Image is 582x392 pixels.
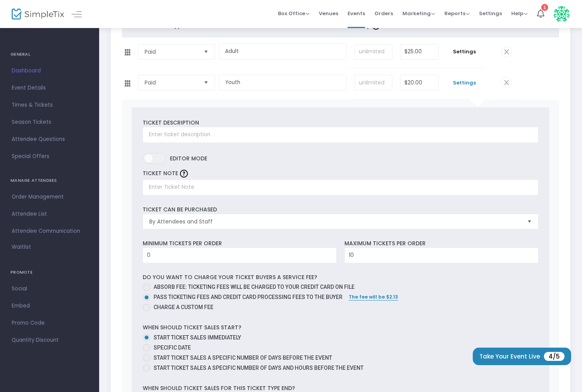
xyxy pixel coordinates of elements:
span: Reports [444,10,470,17]
span: Qty [359,21,382,29]
span: Absorb fee: Ticketing fees will be charged to your credit card on file [154,284,355,290]
label: TICKET NOTE [143,169,178,178]
label: When should ticket sales start? [143,323,241,332]
span: Venues [319,4,338,23]
span: Start ticket sales a specific number of days and hours before the event [154,365,364,371]
span: Season Tickets [12,117,87,127]
span: Start ticket sales a specific number of days before the event [154,355,332,361]
span: Event Details [12,83,87,93]
span: Waitlist [12,243,31,251]
span: The fee will be $2.13 [349,294,398,300]
label: Minimum tickets per order [143,239,222,248]
span: Settings [479,4,502,23]
span: Attendee List [12,209,87,219]
h4: MANAGE ATTENDEES [10,173,89,188]
span: Settings [446,79,482,87]
span: Dashboard [12,66,87,76]
button: Select [524,214,535,229]
label: Maximum tickets per order [344,239,426,248]
input: Enter ticket description [143,127,538,143]
span: Editor mode [170,153,207,164]
h4: GENERAL [10,47,89,62]
span: Events [348,4,365,23]
span: Embed [12,301,87,311]
span: Pass ticketing fees and credit card processing fees to the buyer [150,293,343,301]
h4: PROMOTE [10,265,89,280]
span: Social [12,284,87,294]
span: Start ticket sales immediately [154,334,241,341]
span: Attendee Communication [12,226,87,236]
label: Ticket can be purchased [143,206,217,214]
button: Select [201,75,211,90]
span: Help [511,10,528,17]
span: Quantity Discount [12,335,87,345]
input: unlimited [355,75,392,90]
span: Marketing [402,10,435,17]
input: Enter a ticket type name. e.g. General Admission [219,44,347,60]
span: Specific Date [154,345,191,351]
span: Paid [145,48,197,56]
span: 4/5 [544,352,565,361]
span: Special Offers [12,151,87,162]
span: Attendee Questions [12,134,87,144]
span: Promo Code [12,318,87,328]
input: Price [400,75,438,90]
span: Paid [145,79,197,86]
label: Ticket Description [143,119,199,127]
span: Ticket Name [230,21,268,29]
span: Orders [374,4,393,23]
button: Take Your Event Live4/5 [473,348,571,365]
span: Settings [446,48,482,56]
img: question-mark [180,170,188,178]
div: 1 [541,4,548,11]
input: Enter a ticket type name. e.g. General Admission [219,75,347,91]
label: Do you want to charge your ticket buyers a service fee? [143,273,317,281]
span: Times & Tickets [12,100,87,110]
span: By Attendees and Staff [149,218,521,225]
span: Price [404,21,419,29]
input: unlimited [355,44,392,59]
span: Ticket Type [150,21,185,29]
input: Enter Ticket Note [143,179,538,195]
span: Order Management [12,192,87,202]
button: Select [201,44,211,59]
input: Price [400,44,438,59]
span: Charge a custom fee [150,303,213,311]
span: Box Office [278,10,309,17]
